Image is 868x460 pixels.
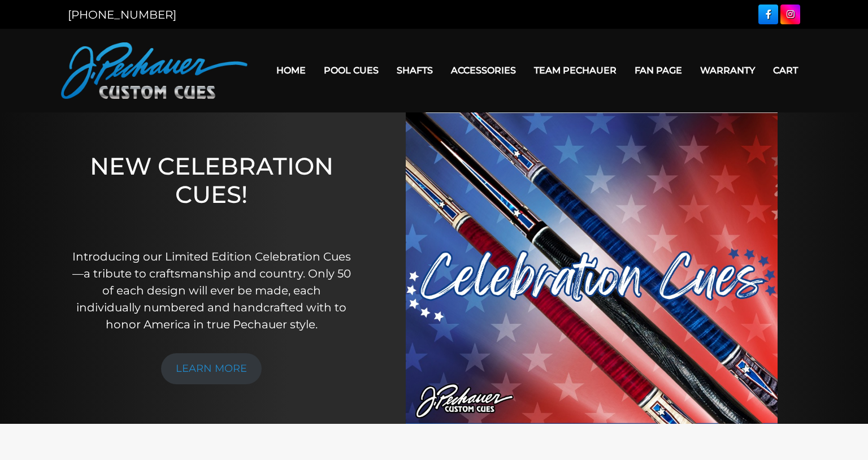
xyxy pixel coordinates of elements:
[525,56,626,85] a: Team Pechauer
[267,56,315,85] a: Home
[61,42,248,99] img: Pechauer Custom Cues
[764,56,807,85] a: Cart
[71,248,352,333] p: Introducing our Limited Edition Celebration Cues—a tribute to craftsmanship and country. Only 50 ...
[626,56,691,85] a: Fan Page
[388,56,442,85] a: Shafts
[68,8,176,21] a: [PHONE_NUMBER]
[315,56,388,85] a: Pool Cues
[442,56,525,85] a: Accessories
[71,152,352,233] h1: NEW CELEBRATION CUES!
[691,56,764,85] a: Warranty
[161,353,262,384] a: LEARN MORE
